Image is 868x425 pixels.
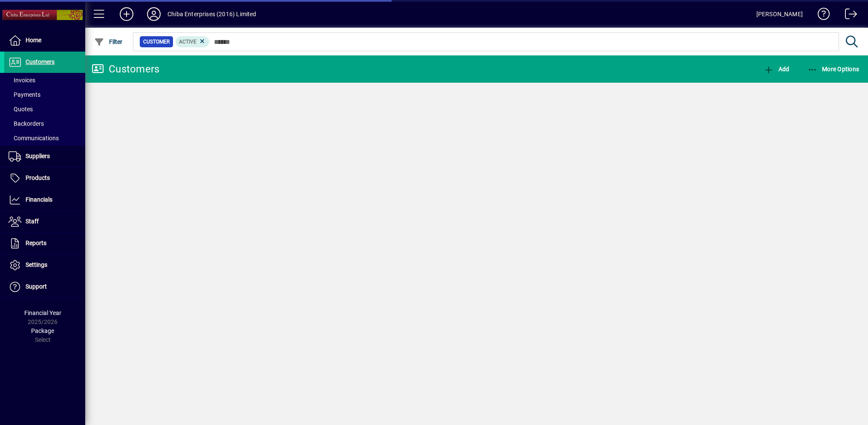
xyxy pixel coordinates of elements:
[4,116,85,131] a: Backorders
[839,2,857,29] a: Logout
[26,37,41,43] span: Home
[4,146,85,167] a: Suppliers
[26,283,47,290] span: Support
[4,189,85,211] a: Financials
[9,91,40,98] span: Payments
[807,66,859,72] span: More Options
[26,218,39,225] span: Staff
[4,211,85,232] a: Staff
[26,153,50,159] span: Suppliers
[4,102,85,116] a: Quotes
[4,233,85,254] a: Reports
[26,196,52,203] span: Financials
[113,6,140,22] button: Add
[140,6,167,22] button: Profile
[31,327,54,334] span: Package
[9,120,44,127] span: Backorders
[92,34,125,49] button: Filter
[811,2,830,29] a: Knowledge Base
[26,240,46,246] span: Reports
[805,61,862,77] button: More Options
[24,309,61,316] span: Financial Year
[9,106,33,113] span: Quotes
[9,77,35,84] span: Invoices
[167,7,257,21] div: Chiba Enterprises (2016) Limited
[4,30,85,51] a: Home
[4,168,85,189] a: Products
[9,135,59,142] span: Communications
[4,87,85,102] a: Payments
[4,276,85,298] a: Support
[176,36,210,47] mat-chip: Activation Status: Active
[4,131,85,145] a: Communications
[756,7,803,21] div: [PERSON_NAME]
[143,38,170,46] span: Customer
[4,73,85,87] a: Invoices
[26,261,47,268] span: Settings
[26,58,55,65] span: Customers
[4,254,85,276] a: Settings
[92,62,159,76] div: Customers
[764,66,789,72] span: Add
[179,39,196,45] span: Active
[761,61,791,77] button: Add
[94,38,123,45] span: Filter
[26,174,50,181] span: Products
